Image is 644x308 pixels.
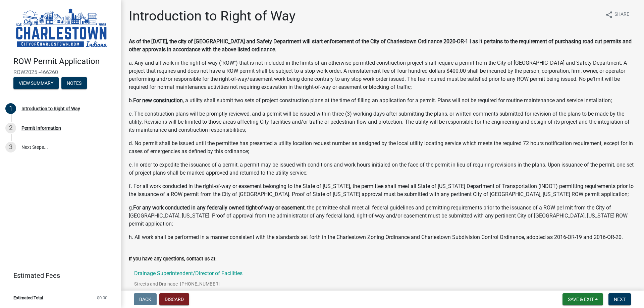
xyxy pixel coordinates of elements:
button: Back [134,293,157,305]
span: - [PHONE_NUMBER] [178,281,220,287]
p: Streets and Drainage [134,282,253,286]
strong: For new construction [133,97,183,104]
strong: As of the [DATE], the city of [GEOGRAPHIC_DATA] and Safety Department will start enforcement of t... [129,38,632,53]
p: a. Any and all work in the right-of-way ("ROW") that is not included in the limits of an otherwis... [129,59,636,91]
p: Drainage Superintendent/Director of Facilities [134,271,243,276]
div: 3 [5,142,16,152]
a: Drainage Superintendent/Director of FacilitiesStreets and Drainage- [PHONE_NUMBER] [129,265,636,297]
button: shareShare [600,8,635,21]
img: City of Charlestown, Indiana [13,7,110,50]
i: share [605,11,613,19]
span: ROW2025 -466260 [13,69,107,75]
span: Next [614,297,626,302]
span: $0.00 [97,296,107,300]
label: If you have any questions, contact us at: [129,257,216,261]
span: Estimated Total [13,296,43,300]
button: Notes [61,77,87,89]
p: f. For all work conducted in the right-of-way or easement belonging to the State of [US_STATE], t... [129,182,636,198]
span: Save & Exit [568,297,594,302]
button: View Summary [13,77,59,89]
p: g. , the permittee shall meet all federal guidelines and permitting requirements prior to the iss... [129,204,636,228]
strong: For any work conducted in any federally owned tight-of-way or easement [133,204,305,211]
div: 2 [5,123,16,133]
h1: Introduction to Right of Way [129,8,296,24]
a: Estimated Fees [5,269,110,282]
h4: ROW Permit Application [13,57,115,66]
p: h. All work shall be performed in a manner consistent with the standards set forth in the Charles... [129,233,636,241]
span: Back [139,297,151,302]
wm-modal-confirm: Notes [61,81,87,86]
p: b. , a utility shall submit two sets of project construction plans at the time of filling an appl... [129,97,636,105]
button: Next [608,293,631,305]
button: Save & Exit [562,293,603,305]
div: Introduction to Right of Way [21,106,80,111]
p: c. The construction plans will be promptly reviewed, and a permit will be issued within three (3)... [129,110,636,134]
p: d. No permit shall be issued until the permittee has presented a utility location request number ... [129,139,636,156]
p: e. In order to expedite the issuance of a permit, a permit may be issued with conditions and work... [129,161,636,177]
wm-modal-confirm: Summary [13,81,59,86]
button: Discard [159,293,189,305]
div: 1 [5,103,16,114]
span: Share [614,11,629,19]
div: Permit Information [21,126,61,130]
